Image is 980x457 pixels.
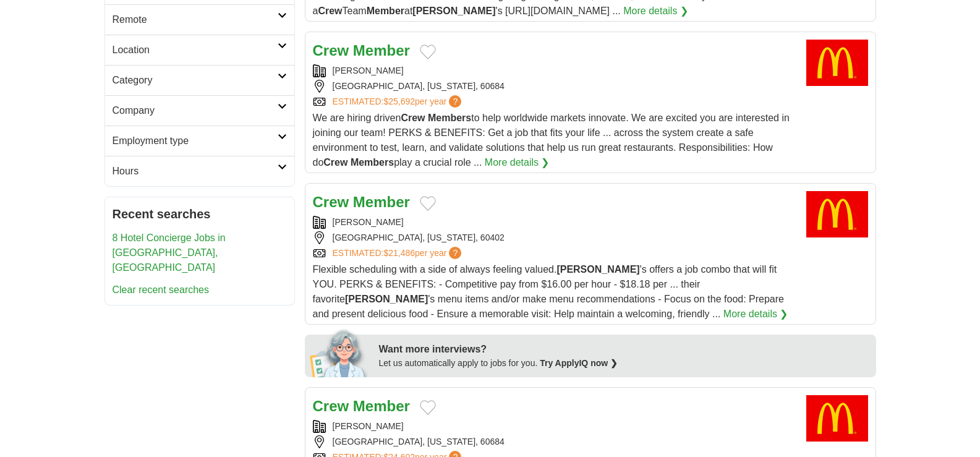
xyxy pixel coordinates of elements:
[313,231,796,244] div: [GEOGRAPHIC_DATA], [US_STATE], 60402
[540,358,618,368] a: Try ApplyIQ now ❯
[333,217,404,227] a: [PERSON_NAME]
[367,6,404,16] strong: Member
[313,264,784,319] span: Flexible scheduling with a side of always feeling valued. 's offers a job combo that will fit YOU...
[556,264,639,275] strong: [PERSON_NAME]
[313,398,410,414] a: Crew Member
[113,103,278,118] h2: Company
[105,156,294,186] a: Hours
[379,342,869,357] div: Want more interviews?
[449,95,461,108] span: ?
[105,95,294,126] a: Company
[420,45,436,59] button: Add to favorite jobs
[313,398,349,414] strong: Crew
[313,80,796,93] div: [GEOGRAPHIC_DATA], [US_STATE], 60684
[318,6,342,16] strong: Crew
[412,6,495,16] strong: [PERSON_NAME]
[379,357,869,370] div: Let us automatically apply to jobs for you.
[105,4,294,35] a: Remote
[113,43,278,58] h2: Location
[351,157,394,168] strong: Members
[723,307,788,322] a: More details ❯
[113,73,278,88] h2: Category
[105,126,294,156] a: Employment type
[313,194,349,210] strong: Crew
[383,96,415,106] span: $25,692
[401,113,425,123] strong: Crew
[113,134,278,148] h2: Employment type
[623,4,688,19] a: More details ❯
[806,395,868,442] img: McDonald's logo
[323,157,347,168] strong: Crew
[313,113,790,168] span: We are hiring driven to help worldwide markets innovate. We are excited you are interested in joi...
[313,194,410,210] a: Crew Member
[353,42,410,59] strong: Member
[485,155,550,170] a: More details ❯
[313,42,410,59] a: Crew Member
[428,113,471,123] strong: Members
[806,191,868,237] img: McDonald's logo
[353,398,410,414] strong: Member
[105,35,294,65] a: Location
[113,284,210,295] a: Clear recent searches
[333,66,404,75] a: [PERSON_NAME]
[449,247,461,259] span: ?
[113,164,278,179] h2: Hours
[420,400,436,415] button: Add to favorite jobs
[420,196,436,211] button: Add to favorite jobs
[113,12,278,27] h2: Remote
[383,248,415,258] span: $21,486
[113,233,226,273] a: 8 Hotel Concierge Jobs in [GEOGRAPHIC_DATA], [GEOGRAPHIC_DATA]
[113,205,287,223] h2: Recent searches
[313,42,349,59] strong: Crew
[353,194,410,210] strong: Member
[105,65,294,95] a: Category
[333,95,464,108] a: ESTIMATED:$25,692per year?
[345,294,428,304] strong: [PERSON_NAME]
[310,328,370,377] img: apply-iq-scientist.png
[333,247,464,260] a: ESTIMATED:$21,486per year?
[806,40,868,86] img: McDonald's logo
[313,435,796,448] div: [GEOGRAPHIC_DATA], [US_STATE], 60684
[333,421,404,431] a: [PERSON_NAME]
